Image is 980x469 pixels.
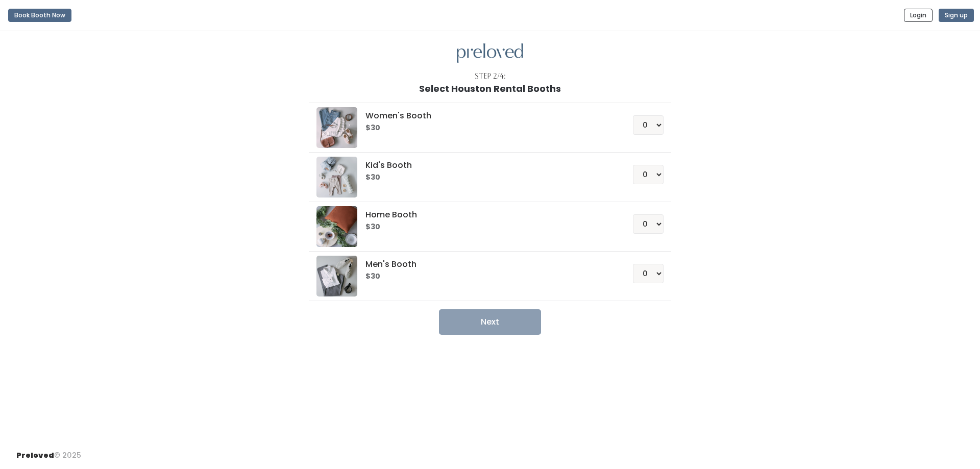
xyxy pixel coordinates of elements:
[316,157,357,198] img: preloved logo
[365,210,608,219] h5: Home Booth
[365,174,608,182] h6: $30
[365,111,608,120] h5: Women's Booth
[939,9,974,22] button: Sign up
[475,71,506,82] div: Step 2/4:
[8,4,71,27] a: Book Booth Now
[316,256,357,297] img: preloved logo
[316,206,357,247] img: preloved logo
[439,309,541,335] button: Next
[419,84,561,94] h1: Select Houston Rental Booths
[365,273,608,281] h6: $30
[457,43,523,63] img: preloved logo
[365,260,608,269] h5: Men's Booth
[365,161,608,170] h5: Kid's Booth
[365,124,608,132] h6: $30
[16,442,81,461] div: © 2025
[904,9,933,22] button: Login
[316,107,357,148] img: preloved logo
[8,9,71,22] button: Book Booth Now
[365,223,608,231] h6: $30
[16,450,54,460] span: Preloved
